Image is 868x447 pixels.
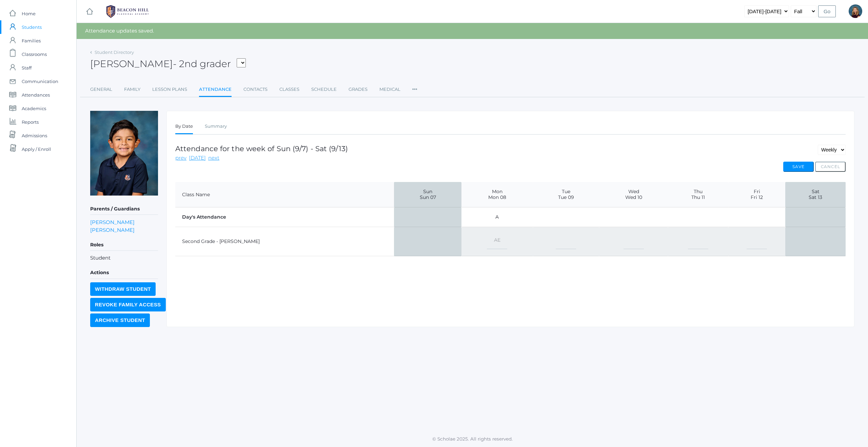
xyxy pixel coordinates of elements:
h5: Roles [90,239,158,251]
span: Admissions [22,129,47,142]
button: Cancel [815,162,846,172]
a: [DATE] [189,154,206,162]
th: Wed [599,182,668,207]
p: © Scholae 2025. All rights reserved. [77,435,868,442]
th: Sun [394,182,461,207]
span: Classrooms [22,47,47,61]
input: Archive Student [90,313,150,327]
th: Fri [728,182,785,207]
span: Reports [22,115,39,129]
span: Thu 11 [673,195,723,200]
li: Student [90,254,158,262]
a: Classes [279,83,299,96]
a: Family [124,83,140,96]
h5: Actions [90,267,158,279]
a: [PERSON_NAME] [90,226,135,234]
span: Tue 09 [538,195,594,200]
span: Students [22,20,42,34]
span: Academics [22,102,46,115]
h2: [PERSON_NAME] [90,59,246,69]
h5: Parents / Guardians [90,203,158,215]
th: Sat [785,182,846,207]
a: Grades [349,83,368,96]
a: General [90,83,112,96]
span: Communication [22,75,58,88]
span: Apply / Enroll [22,142,51,156]
a: prev [175,154,186,162]
input: Withdraw Student [90,282,156,296]
td: A [461,207,533,227]
a: next [208,154,219,162]
span: Home [22,7,36,20]
th: Class Name [175,182,394,207]
span: Families [22,34,41,47]
a: Summary [205,120,227,133]
th: Tue [533,182,599,207]
a: Contacts [243,83,268,96]
input: Go [818,5,836,17]
a: Attendance [199,83,232,97]
a: [PERSON_NAME] [90,218,135,226]
th: Thu [668,182,728,207]
span: Fri 12 [733,195,780,200]
span: Mon 08 [467,195,528,200]
strong: Day's Attendance [182,214,226,220]
img: Cash Carey [90,111,158,196]
div: Attendance updates saved. [77,23,868,39]
h1: Attendance for the week of Sun (9/7) - Sat (9/13) [175,145,348,153]
input: Revoke Family Access [90,298,166,311]
span: Staff [22,61,32,75]
a: Student Directory [95,49,134,55]
span: Attendances [22,88,50,102]
span: Sun 07 [399,195,456,200]
span: Sat 13 [790,195,841,200]
button: Save [783,162,814,172]
th: Mon [461,182,533,207]
a: Lesson Plans [152,83,187,96]
a: Medical [379,83,400,96]
a: Schedule [311,83,337,96]
img: BHCALogos-05-308ed15e86a5a0abce9b8dd61676a3503ac9727e845dece92d48e8588c001991.png [102,3,153,20]
a: Second Grade - [PERSON_NAME] [182,238,260,244]
a: By Date [175,120,193,134]
span: Wed 10 [604,195,663,200]
div: Lindsay Leeds [849,4,862,18]
span: - 2nd grader [173,58,231,69]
